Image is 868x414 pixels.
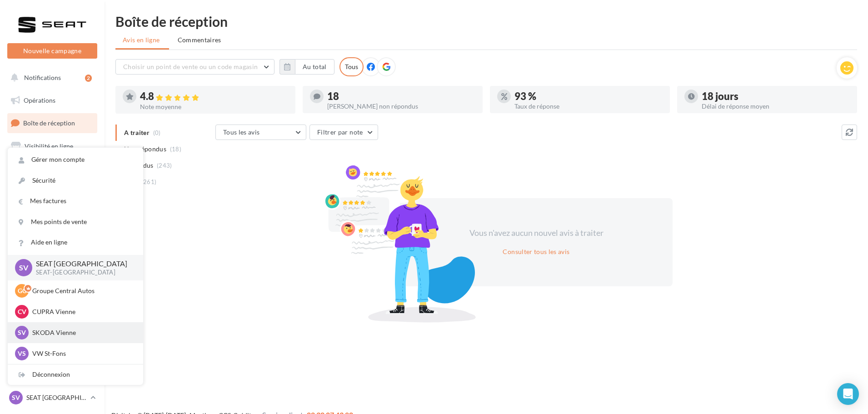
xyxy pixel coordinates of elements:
p: Groupe Central Autos [32,286,132,295]
span: Notifications [24,74,61,81]
a: Mes points de vente [8,212,143,232]
span: GC [18,286,26,295]
div: Délai de réponse moyen [702,103,850,110]
a: PLV et print personnalisable [5,249,99,276]
span: Tous les avis [223,128,260,136]
span: (18) [170,145,181,153]
span: SV [12,393,20,402]
p: SKODA Vienne [32,328,132,337]
button: Notifications 2 [5,68,95,87]
div: Open Intercom Messenger [837,383,859,405]
span: SV [19,262,28,273]
a: Contacts [5,182,99,201]
a: Campagnes [5,160,99,179]
p: VW St-Fons [32,349,132,358]
button: Consulter tous les avis [499,246,573,257]
div: Tous [339,57,364,76]
p: SEAT [GEOGRAPHIC_DATA] [36,259,129,269]
a: Calendrier [5,227,99,246]
button: Nouvelle campagne [7,43,97,59]
a: SV SEAT [GEOGRAPHIC_DATA] [7,389,97,406]
span: (261) [141,178,157,185]
span: Visibilité en ligne [25,142,73,150]
div: Taux de réponse [514,103,663,110]
button: Au total [295,59,334,75]
a: Mes factures [8,191,143,211]
a: Visibilité en ligne [5,137,99,156]
a: Aide en ligne [8,232,143,253]
div: Vous n'avez aucun nouvel avis à traiter [458,227,614,239]
div: [PERSON_NAME] non répondus [327,103,475,110]
button: Tous les avis [215,125,306,140]
p: SEAT-[GEOGRAPHIC_DATA] [36,269,129,277]
span: Non répondus [124,145,166,154]
button: Choisir un point de vente ou un code magasin [115,59,274,75]
button: Au total [279,59,334,75]
span: Boîte de réception [23,119,75,127]
a: Sécurité [8,170,143,191]
span: (243) [157,162,172,169]
p: SEAT [GEOGRAPHIC_DATA] [26,393,87,402]
span: Choisir un point de vente ou un code magasin [123,63,258,70]
div: Déconnexion [8,364,143,385]
div: 4.8 [140,91,288,102]
span: Commentaires [178,35,221,45]
span: Opérations [24,96,55,104]
div: Note moyenne [140,104,288,110]
span: VS [18,349,26,358]
a: Boîte de réception [5,113,99,133]
span: CV [18,307,26,316]
a: Gérer mon compte [8,150,143,170]
button: Filtrer par note [309,125,378,140]
div: 18 jours [702,91,850,101]
p: CUPRA Vienne [32,307,132,316]
div: 2 [85,75,92,82]
div: Boîte de réception [115,15,857,28]
a: Médiathèque [5,205,99,224]
div: 18 [327,91,475,101]
a: Campagnes DataOnDemand [5,280,99,307]
span: SV [18,328,26,337]
div: 93 % [514,91,663,101]
a: Opérations [5,91,99,110]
